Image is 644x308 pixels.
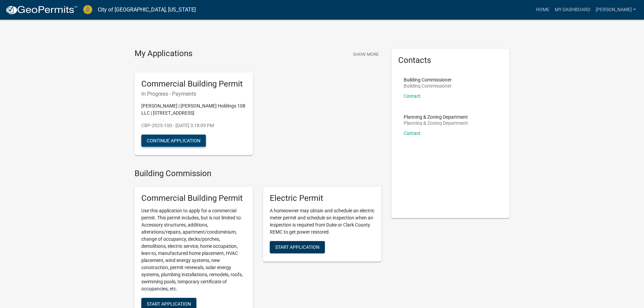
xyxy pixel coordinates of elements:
p: [PERSON_NAME] | [PERSON_NAME] Holdings 108 LLC | [STREET_ADDRESS] [141,102,246,117]
a: [PERSON_NAME] [593,3,639,16]
button: Continue Application [141,135,206,147]
p: Planning & Zoning Department [404,121,468,125]
span: Start Application [275,244,319,250]
h5: Electric Permit [270,193,375,203]
p: Planning & Zoning Department [404,115,468,119]
h5: Contacts [398,55,503,65]
p: Building Commissioner [404,77,452,82]
a: Contact [404,131,421,136]
p: Building Commissioner [404,84,452,88]
h4: Building Commission [135,169,381,179]
button: Show More [350,49,381,60]
h5: Commercial Building Permit [141,79,246,89]
p: A homeowner may obtain and schedule an electric meter permit and schedule an inspection when an i... [270,207,375,236]
p: Use this application to apply for a commercial permit. This permit includes, but is not limited t... [141,207,246,292]
h5: Commercial Building Permit [141,193,246,203]
p: CBP-2025-100 - [DATE] 3:18:09 PM [141,122,246,129]
a: City of [GEOGRAPHIC_DATA], [US_STATE] [98,4,196,16]
a: Contact [404,93,421,99]
a: My Dashboard [552,3,593,16]
button: Start Application [270,241,325,253]
h6: In Progress - Payments [141,91,246,97]
img: City of Jeffersonville, Indiana [83,5,92,14]
span: Start Application [147,301,191,307]
a: Home [533,3,552,16]
h4: My Applications [135,49,192,59]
